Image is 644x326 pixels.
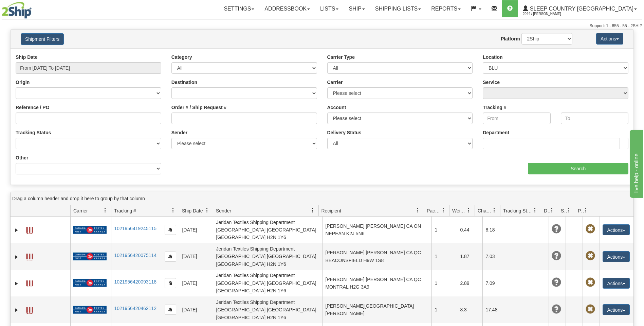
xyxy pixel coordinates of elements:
a: Expand [13,307,20,313]
span: Weight [452,207,466,214]
span: Pickup Not Assigned [586,278,595,287]
label: Sender [171,129,187,136]
a: Reports [426,0,466,17]
span: Tracking # [114,207,136,214]
button: Copy to clipboard [165,278,176,288]
label: Delivery Status [327,129,362,136]
div: grid grouping header [11,192,633,205]
a: Sender filter column settings [307,205,318,216]
a: 1021956420093118 [114,279,157,285]
label: Origin [16,79,30,86]
td: [DATE] [179,296,213,323]
a: Sleep Country [GEOGRAPHIC_DATA] 2044 / [PERSON_NAME] [518,0,642,17]
a: Shipment Issues filter column settings [563,205,575,216]
a: Expand [13,280,20,287]
td: [DATE] [179,270,213,296]
td: [DATE] [179,243,213,270]
label: Account [327,104,346,111]
label: Carrier [327,79,343,86]
span: Carrier [73,207,88,214]
span: Recipient [321,207,341,214]
img: 20 - Canada Post [73,252,107,261]
td: [PERSON_NAME] [PERSON_NAME] CA QC MONTRAL H2G 3A9 [322,270,431,296]
input: From [483,113,550,124]
a: Expand [13,254,20,260]
label: Order # / Ship Request # [171,104,227,111]
button: Copy to clipboard [165,225,176,235]
a: Label [26,251,33,261]
span: Sender [216,207,231,214]
td: [PERSON_NAME] [PERSON_NAME] CA ON NEPEAN K2J 5N6 [322,217,431,243]
a: 1021956419245115 [114,226,157,231]
span: 2044 / [PERSON_NAME] [523,11,574,17]
a: Packages filter column settings [438,205,449,216]
img: logo2044.jpg [2,2,32,19]
td: 1 [431,217,457,243]
a: Recipient filter column settings [412,205,424,216]
label: Carrier Type [327,54,355,61]
span: Unknown [552,278,561,287]
img: 20 - Canada Post [73,306,107,314]
td: Jeridan Textiles Shipping Department [GEOGRAPHIC_DATA] [GEOGRAPHIC_DATA] [GEOGRAPHIC_DATA] H2N 1Y6 [213,243,322,270]
td: 1 [431,243,457,270]
label: Destination [171,79,197,86]
a: Ship Date filter column settings [201,205,213,216]
td: 2.89 [457,270,482,296]
a: 1021956420462112 [114,306,157,311]
label: Department [483,129,509,136]
button: Copy to clipboard [165,305,176,315]
label: Category [171,54,192,61]
span: Pickup Not Assigned [586,224,595,234]
button: Copy to clipboard [165,252,176,262]
button: Shipment Filters [21,33,64,45]
button: Actions [603,304,630,315]
label: Ship Date [16,54,38,61]
span: Unknown [552,224,561,234]
td: 8.18 [482,217,508,243]
div: live help - online [5,4,63,12]
td: 1.87 [457,243,482,270]
td: [PERSON_NAME][GEOGRAPHIC_DATA][PERSON_NAME] [322,296,431,323]
a: Lists [315,0,344,17]
button: Actions [603,278,630,289]
a: Label [26,277,33,288]
input: To [561,113,628,124]
td: 8.3 [457,296,482,323]
label: Reference / PO [16,104,50,111]
td: 7.03 [482,243,508,270]
a: Expand [13,227,20,234]
span: Tracking Status [503,207,533,214]
td: 1 [431,270,457,296]
span: Unknown [552,305,561,314]
span: Charge [478,207,492,214]
a: Addressbook [259,0,315,17]
td: [DATE] [179,217,213,243]
td: 1 [431,296,457,323]
td: Jeridan Textiles Shipping Department [GEOGRAPHIC_DATA] [GEOGRAPHIC_DATA] [GEOGRAPHIC_DATA] H2N 1Y6 [213,270,322,296]
span: Pickup Not Assigned [586,251,595,261]
td: 0.44 [457,217,482,243]
a: Carrier filter column settings [99,205,111,216]
label: Tracking Status [16,129,51,136]
span: Pickup Status [578,207,584,214]
label: Service [483,79,500,86]
a: Shipping lists [370,0,426,17]
button: Actions [603,251,630,262]
a: Label [26,224,33,235]
a: Delivery Status filter column settings [546,205,558,216]
a: 1021956420075114 [114,253,157,258]
span: Packages [427,207,441,214]
td: Jeridan Textiles Shipping Department [GEOGRAPHIC_DATA] [GEOGRAPHIC_DATA] [GEOGRAPHIC_DATA] H2N 1Y6 [213,217,322,243]
td: [PERSON_NAME] [PERSON_NAME] CA QC BEACONSFIELD H9W 1S8 [322,243,431,270]
span: Delivery Status [544,207,550,214]
img: 20 - Canada Post [73,226,107,234]
a: Settings [219,0,259,17]
a: Pickup Status filter column settings [580,205,592,216]
a: Tracking # filter column settings [167,205,179,216]
td: 7.09 [482,270,508,296]
iframe: chat widget [628,128,643,198]
label: Location [483,54,502,61]
label: Platform [501,35,520,42]
label: Other [16,154,28,161]
span: Sleep Country [GEOGRAPHIC_DATA] [528,6,633,12]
